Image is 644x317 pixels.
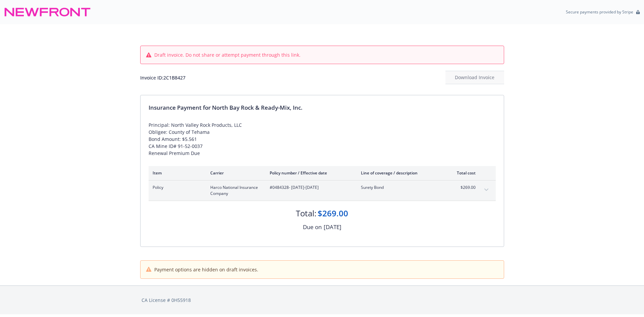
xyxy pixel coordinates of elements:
[450,170,476,176] div: Total cost
[324,223,341,231] div: [DATE]
[210,184,259,197] span: Harco National Insurance Company
[450,184,476,191] span: $269.00
[210,170,259,176] div: Carrier
[153,170,200,176] div: Item
[361,184,440,191] span: Surety Bond
[149,180,496,201] div: PolicyHarco National Insurance Company#0484328- [DATE]-[DATE]Surety Bond$269.00expand content
[481,184,492,195] button: expand content
[296,208,316,219] div: Total:
[270,184,350,191] span: #0484328 - [DATE]-[DATE]
[154,51,301,58] span: Draft invoice. Do not share or attempt payment through this link.
[361,170,440,176] div: Line of coverage / description
[154,266,258,273] span: Payment options are hidden on draft invoices.
[149,103,496,112] div: Insurance Payment for North Bay Rock & Ready-Mix, Inc.
[270,170,350,176] div: Policy number / Effective date
[445,71,504,84] div: Download Invoice
[445,71,504,84] button: Download Invoice
[142,297,503,304] div: CA License # 0H55918
[303,223,322,231] div: Due on
[566,9,633,15] p: Secure payments provided by Stripe
[140,74,185,81] div: Invoice ID: 2C1B8427
[149,121,496,157] div: Principal: North Valley Rock Products, LLC Obligee: County of Tehama Bond Amount: $5.561 CA Mine ...
[318,208,348,219] div: $269.00
[153,184,200,191] span: Policy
